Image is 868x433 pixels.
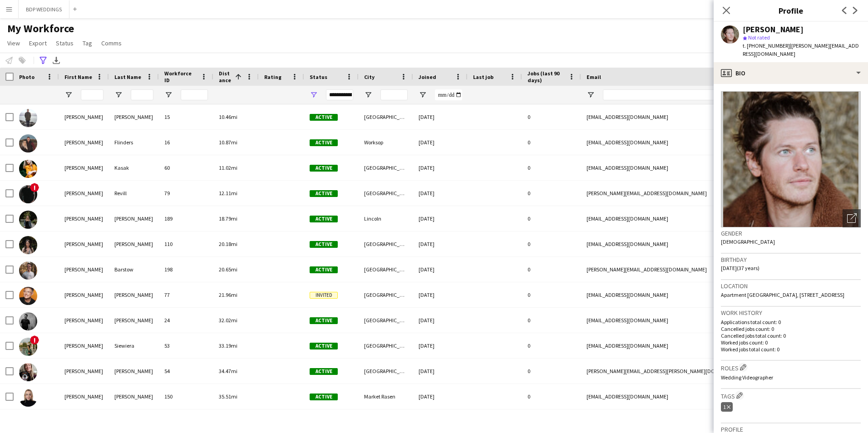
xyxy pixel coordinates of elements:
p: Applications total count: 0 [721,319,861,325]
app-action-btn: Export XLSX [51,55,62,66]
a: View [4,37,24,49]
div: 0 [522,282,581,307]
h3: Gender [721,229,861,237]
a: Export [25,37,50,49]
div: [GEOGRAPHIC_DATA] [359,155,413,180]
img: Richard Flinders [19,134,37,153]
div: [PERSON_NAME] [59,155,109,180]
button: BDP WEDDINGS [19,0,69,18]
h3: Location [721,282,861,290]
div: 0 [522,130,581,155]
div: 77 [159,282,213,307]
div: 0 [522,231,581,256]
img: Natalie Watkins [19,236,37,254]
div: 198 [159,257,213,282]
div: [DATE] [413,104,468,129]
div: [DATE] [413,231,468,256]
div: [PERSON_NAME][EMAIL_ADDRESS][DOMAIN_NAME] [581,181,763,206]
h3: Tags [721,391,861,400]
a: Status [52,37,77,49]
div: [GEOGRAPHIC_DATA] [359,231,413,256]
div: [GEOGRAPHIC_DATA] [359,359,413,384]
span: Email [587,74,601,80]
div: [EMAIL_ADDRESS][DOMAIN_NAME] [581,333,763,358]
span: 10.46mi [219,113,237,120]
div: [GEOGRAPHIC_DATA] [359,308,413,333]
div: [DATE] [413,359,468,384]
div: [PERSON_NAME] [109,231,159,256]
div: [EMAIL_ADDRESS][DOMAIN_NAME] [581,282,763,307]
div: [PERSON_NAME] [109,384,159,409]
img: Elise Kasak [19,160,37,178]
div: 0 [522,181,581,206]
div: [PERSON_NAME] [743,25,804,34]
img: Emily Jenkinson [19,211,37,229]
div: [DATE] [413,308,468,333]
img: Nelly Naylor [19,287,37,305]
span: Status [310,74,327,80]
button: Open Filter Menu [364,91,372,99]
div: 150 [159,384,213,409]
span: 35.51mi [219,393,237,400]
div: [GEOGRAPHIC_DATA] [359,333,413,358]
div: 60 [159,155,213,180]
div: 0 [522,359,581,384]
h3: Roles [721,363,861,372]
span: | [PERSON_NAME][EMAIL_ADDRESS][DOMAIN_NAME] [743,42,859,57]
span: Distance [219,70,232,84]
span: Invited [310,292,338,299]
div: 53 [159,333,213,358]
span: 12.11mi [219,190,237,197]
div: 16 [159,130,213,155]
div: Lincoln [359,206,413,231]
span: 21.96mi [219,291,237,298]
span: 32.02mi [219,317,237,324]
div: [DATE] [413,206,468,231]
div: Siewiera [109,333,159,358]
div: [DATE] [413,257,468,282]
span: Not rated [748,34,770,41]
input: City Filter Input [380,89,408,100]
div: [DATE] [413,130,468,155]
div: [DATE] [413,282,468,307]
span: Active [310,368,338,375]
div: [DATE] [413,155,468,180]
img: Emma Corlett [19,363,37,381]
div: Bio [714,62,868,84]
span: 34.47mi [219,368,237,374]
div: [EMAIL_ADDRESS][DOMAIN_NAME] [581,384,763,409]
div: [PERSON_NAME] [59,231,109,256]
span: Active [310,139,338,146]
span: Active [310,165,338,172]
img: Craig Hickey [19,312,37,330]
app-action-btn: Advanced filters [38,55,49,66]
div: 15 [159,104,213,129]
div: [GEOGRAPHIC_DATA] [359,257,413,282]
div: [PERSON_NAME] [59,257,109,282]
div: [PERSON_NAME][EMAIL_ADDRESS][PERSON_NAME][DOMAIN_NAME] [581,359,763,384]
div: Kasak [109,155,159,180]
span: City [364,74,375,80]
div: [EMAIL_ADDRESS][DOMAIN_NAME] [581,231,763,256]
span: t. [PHONE_NUMBER] [743,42,790,49]
div: 54 [159,359,213,384]
button: Open Filter Menu [64,91,73,99]
button: Open Filter Menu [419,91,427,99]
div: [PERSON_NAME] [59,308,109,333]
span: View [7,39,20,47]
img: Eric Revill [19,185,37,203]
div: [DATE] [413,384,468,409]
div: [PERSON_NAME] [109,308,159,333]
img: Thomas Walker [19,109,37,127]
div: 0 [522,308,581,333]
a: Comms [98,37,125,49]
span: 20.65mi [219,266,237,273]
div: 79 [159,181,213,206]
div: [PERSON_NAME] [59,282,109,307]
span: Apartment [GEOGRAPHIC_DATA], [STREET_ADDRESS] [721,291,844,298]
a: Tag [79,37,96,49]
input: First Name Filter Input [81,89,104,100]
span: Rating [264,74,281,80]
input: Joined Filter Input [435,89,462,100]
button: Open Filter Menu [587,91,595,99]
